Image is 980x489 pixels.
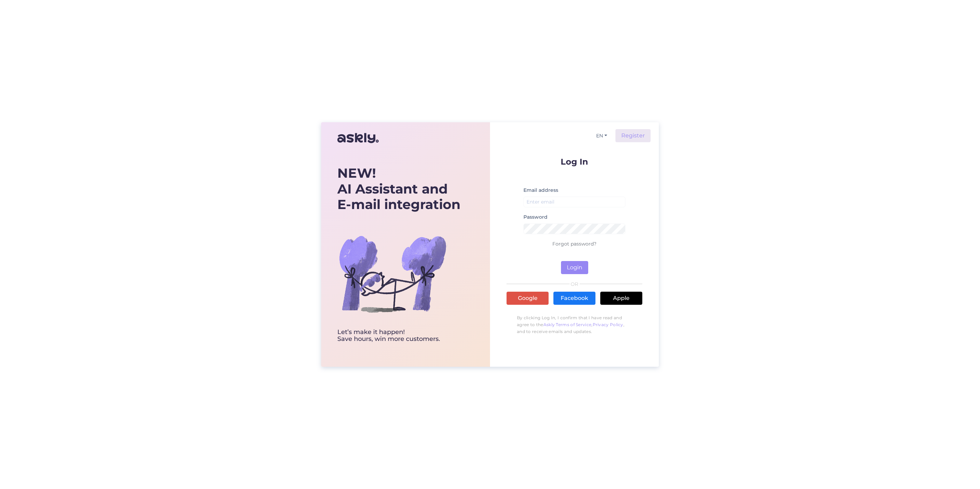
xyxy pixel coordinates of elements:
a: Forgot password? [552,241,596,247]
a: Register [615,129,651,142]
div: Let’s make it happen! Save hours, win more customers. [337,329,460,343]
a: Privacy Policy [593,322,623,327]
a: Google [507,292,549,305]
span: OR [570,282,580,287]
img: bg-askly [337,219,448,329]
a: Facebook [553,292,595,305]
a: Askly Terms of Service [543,322,592,327]
label: Password [523,214,548,221]
p: By clicking Log In, I confirm that I have read and agree to the , , and to receive emails and upd... [507,311,642,339]
input: Enter email [523,197,625,207]
div: AI Assistant and E-mail integration [337,165,460,212]
img: Askly [337,130,379,146]
button: EN [593,131,610,141]
p: Log In [507,157,642,166]
b: NEW! [337,165,376,181]
a: Apple [600,292,642,305]
button: Login [561,261,588,274]
label: Email address [523,187,558,194]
